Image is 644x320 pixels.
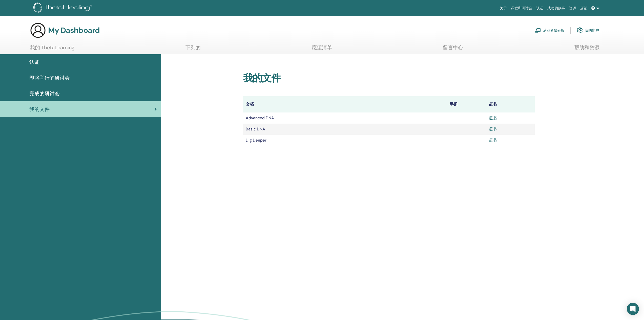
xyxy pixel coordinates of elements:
[243,96,447,112] th: 文档
[489,138,497,143] a: 证书
[486,96,534,112] th: 证书
[185,44,201,54] a: 下列的
[578,4,589,13] a: 店铺
[48,26,100,35] h3: My Dashboard
[29,105,50,113] span: 我的文件
[312,44,332,54] a: 愿望清单
[30,22,46,38] img: generic-user-icon.jpg
[545,4,567,13] a: 成功的故事
[574,44,599,54] a: 帮助和资源
[577,26,583,35] img: cog.svg
[29,74,70,82] span: 即将举行的研讨会
[489,115,497,121] a: 证书
[489,126,497,132] a: 证书
[29,58,39,66] span: 认证
[447,96,486,112] th: 手册
[535,28,541,33] img: chalkboard-teacher.svg
[243,112,447,124] td: Advanced DNA
[567,4,578,13] a: 资源
[33,3,94,14] img: logo.png
[443,44,463,54] a: 留言中心
[498,4,509,13] a: 关于
[243,124,447,135] td: Basic DNA
[243,135,447,146] td: Dig Deeper
[534,4,545,13] a: 认证
[535,25,564,36] a: 从业者仪表板
[30,44,74,54] a: 我的 ThetaLearning
[577,25,599,36] a: 我的帐户
[627,303,639,315] div: Open Intercom Messenger
[509,4,534,13] a: 课程和研讨会
[29,90,60,97] span: 完成的研讨会
[243,73,535,84] h2: 我的文件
